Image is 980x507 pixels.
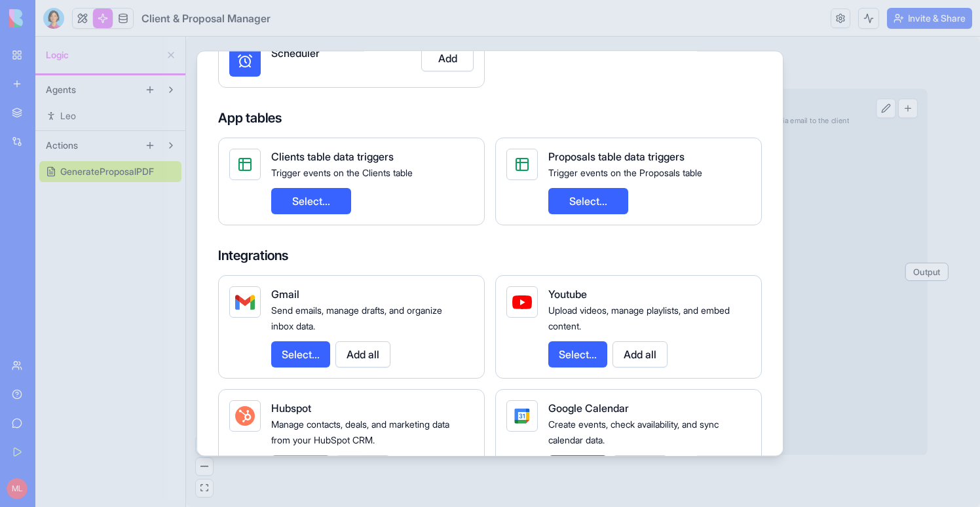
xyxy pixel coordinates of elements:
[548,288,587,301] span: Youtube
[548,419,719,445] span: Create events, check availability, and sync calendar data.
[271,341,330,367] button: Select...
[548,341,607,367] button: Select...
[218,109,762,127] h4: App tables
[612,455,668,481] button: Add all
[271,47,320,60] span: Scheduler
[271,188,351,214] button: Select...
[271,288,299,301] span: Gmail
[271,150,394,163] span: Clients table data triggers
[548,167,702,178] span: Trigger events on the Proposals table
[271,402,311,415] span: Hubspot
[271,455,330,481] button: Select...
[548,402,629,415] span: Google Calendar
[612,341,668,367] button: Add all
[548,455,607,481] button: Select...
[548,305,730,331] span: Upload videos, manage playlists, and embed content.
[335,341,390,367] button: Add all
[271,419,449,445] span: Manage contacts, deals, and marketing data from your HubSpot CRM.
[335,455,390,481] button: Add all
[271,167,413,178] span: Trigger events on the Clients table
[548,188,628,214] button: Select...
[548,150,685,163] span: Proposals table data triggers
[421,45,474,71] button: Add
[218,246,762,265] h4: Integrations
[271,305,442,331] span: Send emails, manage drafts, and organize inbox data.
